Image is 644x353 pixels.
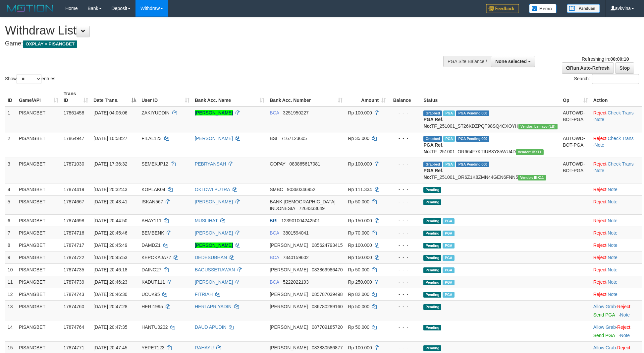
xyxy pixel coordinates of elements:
span: 17874739 [64,279,84,285]
span: Marked by avkrizkynain [443,231,454,236]
span: FILAL123 [141,136,162,141]
span: [DATE] 20:47:45 [93,345,127,350]
a: RAHAYU [195,345,214,350]
a: Note [608,292,617,297]
a: FITRIAH [195,292,213,297]
span: Rp 82.000 [348,292,369,297]
span: HERI1995 [141,304,163,309]
td: 11 [5,276,16,288]
span: 17874698 [64,218,84,223]
div: - - - [391,324,418,330]
td: 9 [5,251,16,263]
span: 17874717 [64,243,84,248]
a: [PERSON_NAME] [195,110,233,115]
span: Pending [423,267,441,273]
span: Marked by avkyakub [443,136,455,142]
span: OXPLAY > PISANGBET [23,40,77,48]
a: Check Trans [608,161,634,167]
div: - - - [391,186,418,193]
td: 5 [5,195,16,214]
span: [DATE] 20:46:23 [93,279,127,285]
td: · · [591,132,642,158]
span: BCA [270,230,279,236]
span: Copy 083830586877 to clipboard [312,345,343,350]
span: Rp 100.000 [348,161,372,167]
th: Bank Acc. Number: activate to sort column ascending [267,88,345,106]
span: [PERSON_NAME] [270,267,308,272]
td: PISANGBET [16,158,61,183]
span: Rp 100.000 [348,110,372,115]
td: TF_251001_ST26KDZPQT98SQ4CXOYH [421,106,560,132]
a: MUSLIHAT [195,218,218,223]
span: Copy 087709185720 to clipboard [312,324,343,330]
label: Search: [574,74,639,84]
a: Send PGA [593,333,615,338]
a: Reject [617,324,630,330]
a: Reject [593,187,607,192]
span: Pending [423,325,441,330]
span: Pending [423,345,441,351]
span: Rp 70.000 [348,230,369,236]
span: Marked by avkrizkynain [443,280,454,285]
span: Refreshing in: [582,56,629,62]
td: PISANGBET [16,300,61,321]
span: 17874760 [64,304,84,309]
span: [PERSON_NAME] [270,304,308,309]
span: Copy 085787039498 to clipboard [312,292,343,297]
img: Feedback.jpg [486,4,519,13]
th: ID [5,88,16,106]
div: - - - [391,279,418,285]
a: Note [620,312,630,318]
span: Vendor URL: https://order6.1velocity.biz [518,175,546,180]
a: OKI DWI PUTRA [195,187,230,192]
td: PISANGBET [16,106,61,132]
a: DEDESUBHAN [195,255,227,260]
a: [PERSON_NAME] [195,230,233,236]
span: Pending [423,280,441,285]
span: 17874716 [64,230,84,236]
span: YEPET123 [141,345,164,350]
td: PISANGBET [16,263,61,276]
a: [PERSON_NAME] [195,279,233,285]
a: Note [608,255,617,260]
a: Reject [617,304,630,309]
span: 17874735 [64,267,84,272]
span: Copy 086780289160 to clipboard [312,304,343,309]
div: - - - [391,198,418,205]
td: 14 [5,321,16,341]
td: PISANGBET [16,276,61,288]
span: [DATE] 20:32:43 [93,187,127,192]
td: · · [591,106,642,132]
span: BCA [270,279,279,285]
span: Pending [423,218,441,224]
a: Note [595,142,605,148]
span: [DATE] 20:43:41 [93,199,127,204]
div: - - - [391,344,418,351]
span: [DATE] 10:58:27 [93,136,127,141]
a: Note [608,243,617,248]
span: Copy 7264333649 to clipboard [299,206,325,211]
td: PISANGBET [16,288,61,300]
td: PISANGBET [16,132,61,158]
td: TF_251001_OR664F7KTIUB3Y85WU4D [421,132,560,158]
span: BCA [270,110,279,115]
td: 13 [5,300,16,321]
td: 7 [5,227,16,239]
h4: Game: [5,40,423,47]
span: Grabbed [423,162,442,167]
th: Bank Acc. Name: activate to sort column ascending [192,88,267,106]
td: · [591,227,642,239]
span: 17874764 [64,324,84,330]
div: - - - [391,303,418,310]
span: · [593,304,617,309]
span: Pending [423,255,441,261]
a: Note [608,199,617,204]
span: Marked by avkrizkynain [443,267,454,273]
span: Pending [423,231,441,236]
span: [DATE] 20:45:46 [93,230,127,236]
span: BRI [270,218,277,223]
span: Copy 7340159602 to clipboard [283,255,309,260]
a: Reject [593,136,607,141]
span: Copy 083869986470 to clipboard [312,267,343,272]
span: PGA Pending [456,136,489,142]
